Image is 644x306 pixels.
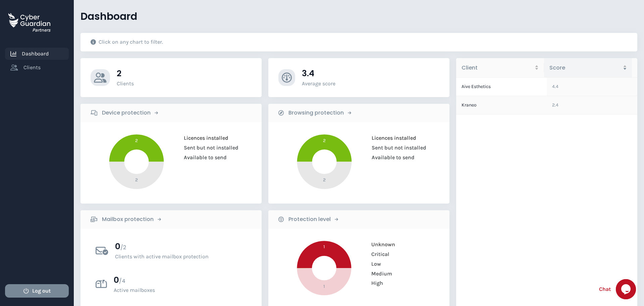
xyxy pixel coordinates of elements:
[23,63,41,72] span: Clients
[367,251,390,257] span: Critical
[367,241,395,248] span: Unknown
[552,102,558,108] span: 2.4
[367,280,383,287] span: High
[549,63,621,72] span: Score
[32,287,51,295] span: Log out
[367,261,381,267] span: Low
[179,135,228,141] span: Licences installed
[367,135,416,141] span: Licences installed
[179,144,238,151] span: Sent but not installed
[102,215,154,223] b: Mailbox protection
[115,241,247,252] h3: 0
[367,154,415,161] span: Available to send
[114,287,247,294] p: Active mailboxes
[117,68,252,79] h3: 2
[5,61,69,74] a: Clients
[456,78,547,96] td: Aive Esthetics
[599,285,611,293] span: Chat
[22,50,49,58] span: Dashboard
[115,253,247,260] p: Clients with active mailbox protection
[8,8,50,34] a: Partners
[32,27,50,33] h3: Partners
[91,272,252,296] button: filter by mailbox licenses
[302,80,439,87] p: Average score
[119,277,125,285] span: / 4
[302,68,439,79] h3: 3.4
[99,39,163,45] p: Click on any chart to filter.
[179,154,227,161] span: Available to send
[616,279,637,299] iframe: chat widget
[367,270,392,277] span: Medium
[288,109,344,117] b: Browsing protection
[117,80,252,87] p: Clients
[456,58,544,78] th: Client
[120,244,126,251] span: / 2
[80,10,637,23] h3: Dashboard
[114,275,247,285] h3: 0
[462,63,533,72] span: Client
[456,96,547,115] td: Kraneo
[367,144,426,151] span: Sent but not installed
[552,84,558,89] span: 4.4
[91,239,252,262] button: filter by active mailbox protection
[544,58,632,78] th: Score
[5,48,69,60] a: Dashboard
[5,284,69,298] button: Log out
[288,215,331,223] b: Protection level
[102,109,151,117] b: Device protection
